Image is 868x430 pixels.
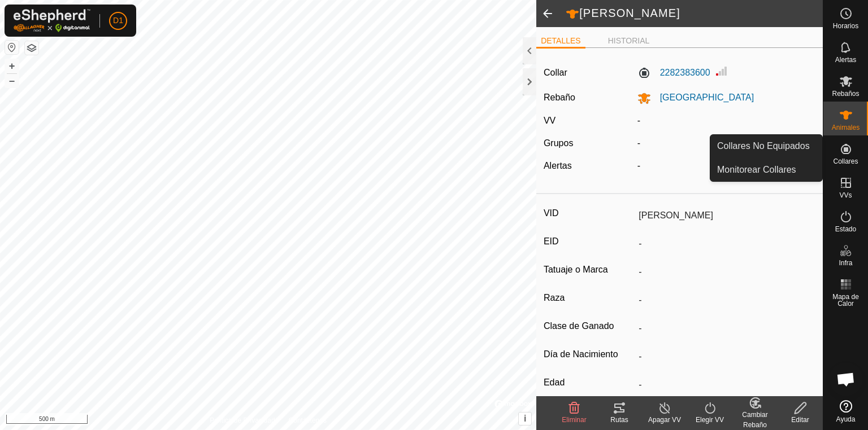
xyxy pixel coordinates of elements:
div: Elegir VV [687,415,732,425]
button: Capas del Mapa [25,41,38,55]
a: Contáctenos [289,415,327,425]
img: Logo Gallagher [14,9,90,32]
span: Ayuda [836,416,856,423]
label: Rebaño [544,93,575,102]
span: Rebaños [832,90,859,97]
label: Raza [544,291,634,305]
label: Grupos [544,138,573,148]
span: VVs [839,192,852,199]
label: Alertas [544,161,572,170]
div: Apagar VV [642,415,687,425]
label: Día de Nacimiento [544,347,634,362]
span: Estado [835,226,856,232]
div: Cambiar Rebaño [732,410,778,430]
a: Política de Privacidad [210,415,275,425]
div: Chat abierto [829,362,863,396]
button: Restablecer Mapa [5,41,19,54]
span: Monitorear Collares [717,163,796,177]
app-display-virtual-paddock-transition: - [637,116,640,125]
span: Mapa de Calor [826,293,865,307]
span: Eliminar [562,416,586,424]
span: Infra [839,260,852,266]
span: Animales [832,124,860,131]
label: 2282383600 [637,66,710,80]
div: - [633,159,821,173]
li: HISTORIAL [604,35,654,47]
label: Clase de Ganado [544,319,634,334]
label: Edad [544,375,634,390]
span: Alertas [835,56,856,63]
a: Monitorear Collares [710,159,822,181]
li: DETALLES [536,35,585,49]
label: Collar [544,66,567,80]
button: + [5,59,19,73]
span: Horarios [833,23,858,29]
img: Intensidad de Señal [715,64,728,78]
span: i [524,414,526,423]
label: EID [544,234,634,249]
span: Collares [833,158,858,165]
button: – [5,74,19,87]
div: - [633,137,821,150]
span: Collares No Equipados [717,139,810,153]
h2: [PERSON_NAME] [566,6,823,21]
a: Collares No Equipados [710,135,822,157]
span: [GEOGRAPHIC_DATA] [651,93,754,102]
span: D1 [113,15,123,27]
div: Editar [778,415,823,425]
label: VV [544,116,555,125]
a: Ayuda [823,396,868,427]
div: Rutas [597,415,642,425]
label: VID [544,206,634,221]
label: Tatuaje o Marca [544,262,634,277]
button: i [519,413,531,425]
